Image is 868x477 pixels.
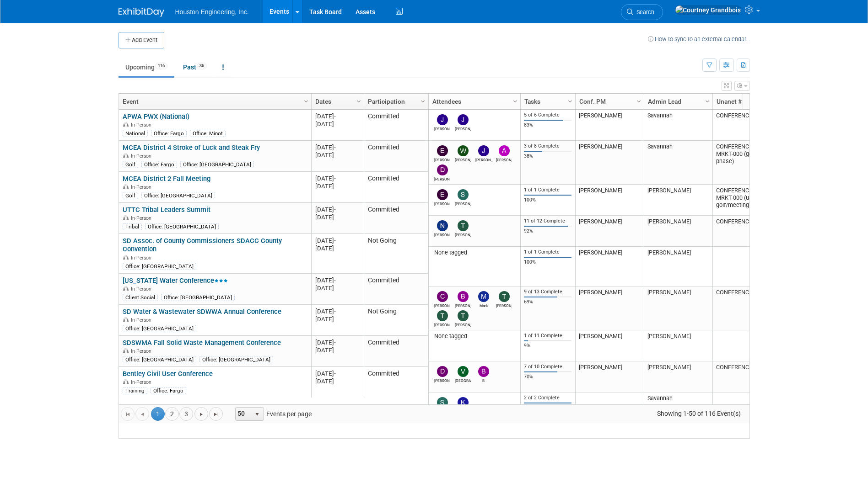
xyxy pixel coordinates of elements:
[458,114,469,125] img: Joe Reiter
[354,94,364,107] a: Column Settings
[151,387,186,394] div: Office: Fargo
[131,122,154,128] span: In-Person
[131,184,154,190] span: In-Person
[644,361,712,392] td: [PERSON_NAME]
[524,228,571,234] div: 92%
[455,302,471,308] div: Bret Zimmerman
[123,237,282,254] a: SD Assoc. of County Commissioners SDACC County Convention
[458,189,469,200] img: Steve Strack
[334,237,336,244] span: -
[648,36,750,42] a: How to sync to an external calendar...
[437,220,448,231] img: Neil Ausstin
[364,367,428,398] td: Committed
[575,216,644,247] td: [PERSON_NAME]
[432,249,517,256] div: None tagged
[135,407,149,421] a: Go to the previous page
[575,141,644,185] td: [PERSON_NAME]
[644,247,712,286] td: [PERSON_NAME]
[123,294,158,301] div: Client Social
[510,94,520,107] a: Column Settings
[236,408,251,420] span: 50
[437,291,448,302] img: Charles Ikenberry
[635,98,642,105] span: Column Settings
[458,397,469,408] img: Kevin Cochran
[524,187,571,193] div: 1 of 1 Complete
[334,206,336,213] span: -
[524,122,571,128] div: 83%
[141,192,215,199] div: Office: [GEOGRAPHIC_DATA]
[633,9,654,16] span: Search
[524,94,569,109] a: Tasks
[496,156,512,162] div: Adam Ruud
[123,94,305,109] a: Event
[644,141,712,185] td: Savannah
[648,94,706,109] a: Admin Lead
[437,164,448,175] img: Derek Kayser
[475,156,491,162] div: Jeremy McLaughlin
[644,216,712,247] td: [PERSON_NAME]
[139,411,146,418] span: Go to the previous page
[334,308,336,315] span: -
[180,161,254,168] div: Office: [GEOGRAPHIC_DATA]
[123,370,213,378] a: Bentley Civil User Conference
[644,110,712,141] td: Savannah
[212,411,220,418] span: Go to the last page
[334,175,336,182] span: -
[634,94,644,107] a: Column Settings
[455,377,471,383] div: Vienne Guncheon
[455,200,471,206] div: Steve Strack
[368,94,422,109] a: Participation
[644,392,712,424] td: Savannah
[123,276,228,285] a: [US_STATE] Water Conference
[302,98,310,105] span: Column Settings
[119,8,164,17] img: ExhibitDay
[223,407,321,421] span: Events per page
[364,172,428,203] td: Committed
[524,374,571,380] div: 70%
[478,291,489,302] img: Mark Jacobs
[151,407,165,421] span: 1
[575,110,644,141] td: [PERSON_NAME]
[315,339,360,346] div: [DATE]
[499,145,510,156] img: Adam Ruud
[161,294,235,301] div: Office: [GEOGRAPHIC_DATA]
[123,286,129,291] img: In-Person Event
[124,411,131,418] span: Go to the first page
[176,58,214,76] a: Past36
[123,255,129,260] img: In-Person Event
[478,366,489,377] img: B Peschong
[644,185,712,216] td: [PERSON_NAME]
[702,94,712,107] a: Column Settings
[512,98,519,105] span: Column Settings
[524,218,571,224] div: 11 of 12 Complete
[315,206,360,213] div: [DATE]
[315,237,360,244] div: [DATE]
[675,5,741,15] img: Courtney Grandbois
[575,185,644,216] td: [PERSON_NAME]
[165,407,179,421] a: 2
[364,234,428,274] td: Not Going
[524,289,571,295] div: 9 of 13 Complete
[315,377,360,385] div: [DATE]
[712,361,781,392] td: CONFERENCE-0033
[524,112,571,118] div: 5 of 6 Complete
[458,310,469,321] img: Tristan Balmer
[121,407,135,421] a: Go to the first page
[123,215,129,220] img: In-Person Event
[123,379,129,384] img: In-Person Event
[131,317,154,323] span: In-Person
[437,145,448,156] img: erik hove
[199,356,273,363] div: Office: [GEOGRAPHIC_DATA]
[315,120,360,128] div: [DATE]
[524,395,571,401] div: 2 of 2 Complete
[334,370,336,377] span: -
[315,370,360,377] div: [DATE]
[123,130,148,137] div: National
[253,411,261,418] span: select
[151,130,187,137] div: Office: Fargo
[524,333,571,339] div: 1 of 11 Complete
[315,112,360,120] div: [DATE]
[458,291,469,302] img: Bret Zimmerman
[355,98,362,105] span: Column Settings
[315,175,360,182] div: [DATE]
